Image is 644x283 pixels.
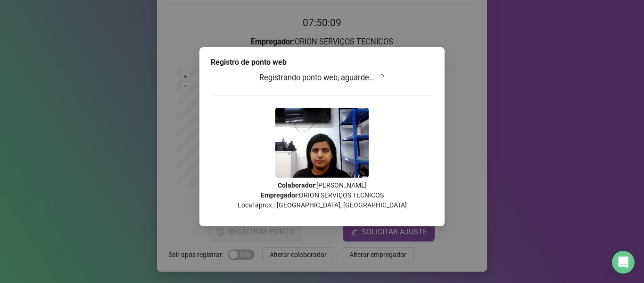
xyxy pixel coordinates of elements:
[275,108,369,178] img: 2Q==
[261,191,297,199] strong: Empregador
[211,72,433,84] h3: Registrando ponto web, aguarde...
[278,181,315,189] strong: Colaborador
[211,57,433,68] div: Registro de ponto web
[211,180,433,210] p: : [PERSON_NAME] : ORION SERVIÇOS TECNICOS Local aprox.: [GEOGRAPHIC_DATA], [GEOGRAPHIC_DATA]
[612,251,635,274] div: Open Intercom Messenger
[377,74,384,81] span: loading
